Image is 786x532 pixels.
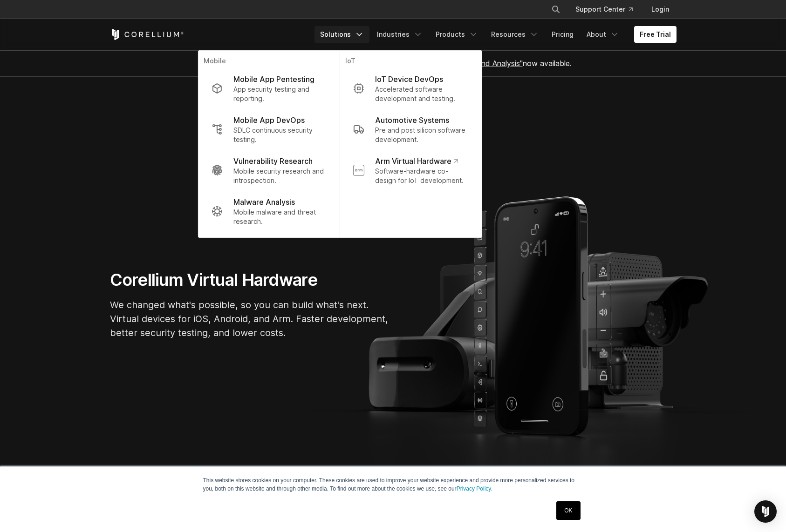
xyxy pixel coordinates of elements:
[110,29,184,40] a: Corellium Home
[110,269,390,290] h1: Corellium Virtual Hardware
[485,26,544,43] a: Resources
[233,155,313,167] p: Vulnerability Research
[547,1,564,18] button: Search
[644,1,677,18] a: Login
[375,74,443,85] p: IoT Device DevOps
[546,26,579,43] a: Pricing
[375,85,468,103] p: Accelerated software development and testing.
[375,114,449,126] p: Automotive Systems
[233,114,305,126] p: Mobile App DevOps
[430,26,484,43] a: Products
[233,126,326,144] p: SDLC continuous security testing.
[233,85,326,103] p: App security testing and reporting.
[233,196,295,208] p: Malware Analysis
[375,126,468,144] p: Pre and post silicon software development.
[204,56,334,68] p: Mobile
[233,74,314,85] p: Mobile App Pentesting
[233,167,326,185] p: Mobile security research and introspection.
[204,150,334,191] a: Vulnerability Research Mobile security research and introspection.
[371,26,428,43] a: Industries
[204,68,334,109] a: Mobile App Pentesting App security testing and reporting.
[314,26,677,43] div: Navigation Menu
[345,109,476,150] a: Automotive Systems Pre and post silicon software development.
[556,501,580,520] a: OK
[457,485,492,492] a: Privacy Policy.
[203,476,583,493] p: This website stores cookies on your computer. These cookies are used to improve your website expe...
[754,500,777,523] div: Open Intercom Messenger
[110,298,390,340] p: We changed what's possible, so you can build what's next. Virtual devices for iOS, Android, and A...
[581,26,625,43] a: About
[375,167,468,185] p: Software-hardware co-design for IoT development.
[204,109,334,150] a: Mobile App DevOps SDLC continuous security testing.
[375,155,458,167] p: Arm Virtual Hardware
[634,26,677,43] a: Free Trial
[345,56,476,68] p: IoT
[204,191,334,232] a: Malware Analysis Mobile malware and threat research.
[345,68,476,109] a: IoT Device DevOps Accelerated software development and testing.
[314,26,369,43] a: Solutions
[540,1,677,18] div: Navigation Menu
[568,1,640,18] a: Support Center
[233,208,326,226] p: Mobile malware and threat research.
[345,150,476,191] a: Arm Virtual Hardware Software-hardware co-design for IoT development.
